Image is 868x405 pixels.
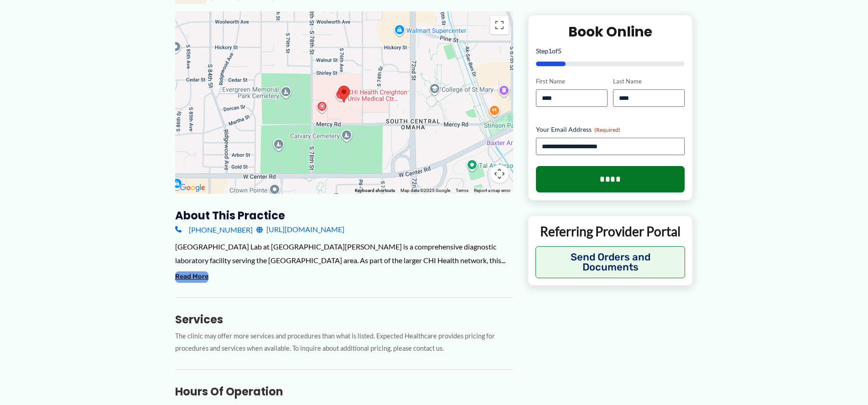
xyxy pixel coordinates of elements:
[474,188,510,193] a: Report a map error
[456,188,468,193] a: Terms (opens in new tab)
[175,384,513,399] h3: Hours of Operation
[490,16,509,34] button: Toggle fullscreen view
[535,223,686,239] p: Referring Provider Portal
[613,77,685,86] label: Last Name
[536,125,685,134] label: Your Email Address
[175,240,513,267] div: [GEOGRAPHIC_DATA] Lab at [GEOGRAPHIC_DATA][PERSON_NAME] is a comprehensive diagnostic laboratory ...
[355,187,395,194] button: Keyboard shortcuts
[558,47,561,55] span: 5
[536,77,608,86] label: First Name
[177,182,208,194] img: Google
[536,23,685,41] h2: Book Online
[594,126,620,133] span: (Required)
[175,223,253,236] a: [PHONE_NUMBER]
[400,188,450,193] span: Map data ©2025 Google
[175,208,513,223] h3: About this practice
[177,182,208,194] a: Open this area in Google Maps (opens a new window)
[175,271,208,282] button: Read More
[490,165,509,183] button: Map camera controls
[535,246,686,278] button: Send Orders and Documents
[175,330,513,355] p: The clinic may offer more services and procedures than what is listed. Expected Healthcare provid...
[175,312,513,327] h3: Services
[548,47,552,55] span: 1
[256,223,344,236] a: [URL][DOMAIN_NAME]
[536,48,685,54] p: Step of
